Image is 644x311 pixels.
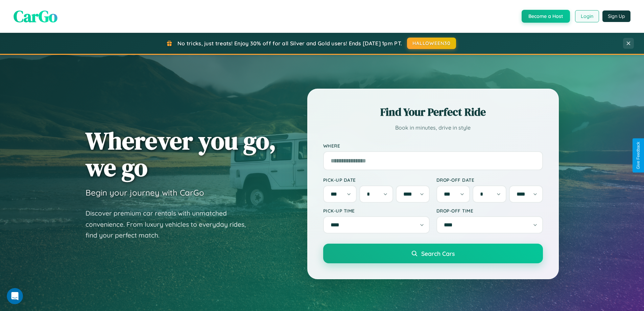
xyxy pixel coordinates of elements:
[436,208,543,214] label: Drop-off Time
[14,5,57,27] span: CarGo
[323,208,430,214] label: Pick-up Time
[86,187,204,198] h3: Begin your journey with CarGo
[323,244,543,263] button: Search Cars
[323,105,543,119] h2: Find Your Perfect Ride
[323,177,430,183] label: Pick-up Date
[522,10,570,23] button: Become a Host
[7,288,23,304] iframe: Intercom live chat
[636,142,641,169] div: Give Feedback
[323,123,543,133] p: Book in minutes, drive in style
[436,177,543,183] label: Drop-off Date
[323,143,543,149] label: Where
[177,40,402,47] span: No tricks, just treats! Enjoy 30% off for all Silver and Gold users! Ends [DATE] 1pm PT.
[86,208,255,241] p: Discover premium car rentals with unmatched convenience. From luxury vehicles to everyday rides, ...
[407,38,456,49] button: HALLOWEEN30
[575,10,599,22] button: Login
[602,10,630,22] button: Sign Up
[421,250,455,257] span: Search Cars
[86,127,276,181] h1: Wherever you go, we go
